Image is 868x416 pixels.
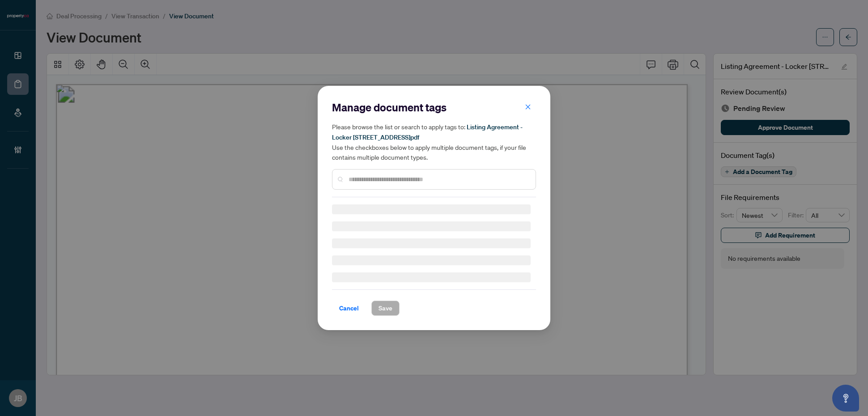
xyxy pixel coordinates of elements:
[332,100,536,115] h2: Manage document tags
[332,301,366,316] button: Cancel
[371,301,400,316] button: Save
[339,301,359,315] span: Cancel
[832,385,859,412] button: Open asap
[332,122,536,162] h5: Please browse the list or search to apply tags to: Use the checkboxes below to apply multiple doc...
[525,104,531,110] span: close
